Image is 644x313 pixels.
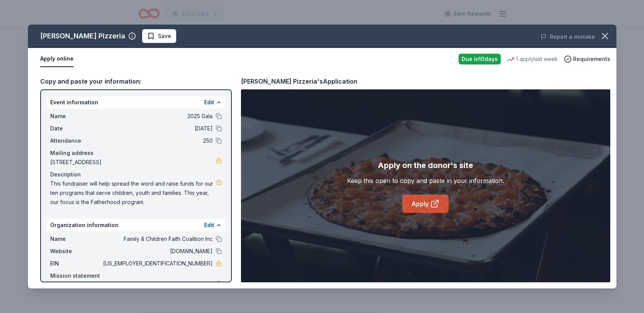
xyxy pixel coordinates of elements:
[459,54,501,64] div: Due in 10 days
[102,112,213,121] span: 2025 Gala
[47,219,225,231] div: Organization information
[102,234,213,244] span: Family & Children Faith Coalition Inc
[50,259,102,268] span: EIN
[378,159,473,171] div: Apply on the donor's site
[102,136,213,145] span: 250
[573,54,610,64] span: Requirements
[204,221,214,230] button: Edit
[241,76,357,86] div: [PERSON_NAME] Pizzeria's Application
[50,158,216,167] span: [STREET_ADDRESS]
[50,148,222,158] div: Mailing address
[50,271,222,280] div: Mission statement
[40,30,125,42] div: [PERSON_NAME] Pizzeria
[507,54,558,64] div: 1 apply last week
[347,176,504,185] div: Keep this open to copy and paste in your information.
[50,136,102,145] span: Attendance
[40,51,74,67] button: Apply online
[50,179,216,207] span: This fundraiser will help spread the word and raise funds for our ten programs that serve childre...
[541,32,595,41] button: Report a mistake
[158,31,171,41] span: Save
[564,54,610,64] button: Requirements
[40,76,232,86] div: Copy and paste your information:
[402,194,449,213] a: Apply
[50,280,216,308] span: Family & Children Faith Coalition Inc is a nonprofit organization focused on providing human serv...
[50,124,102,133] span: Date
[142,29,176,43] button: Save
[50,170,222,179] div: Description
[47,96,225,109] div: Event information
[50,234,102,244] span: Name
[50,112,102,121] span: Name
[102,124,213,133] span: [DATE]
[204,98,214,107] button: Edit
[102,259,213,268] span: [US_EMPLOYER_IDENTIFICATION_NUMBER]
[50,247,102,256] span: Website
[102,247,213,256] span: [DOMAIN_NAME]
